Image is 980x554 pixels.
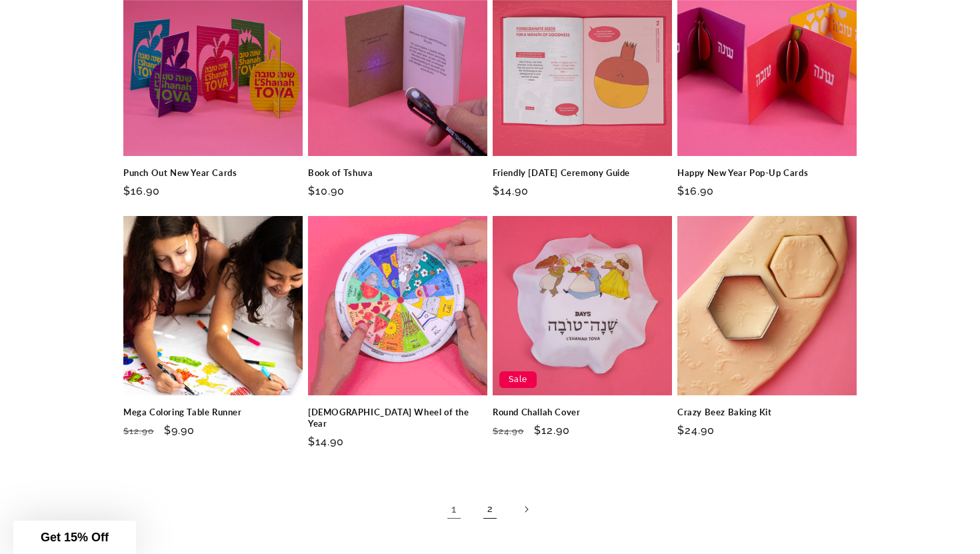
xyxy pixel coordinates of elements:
span: Get 15% Off [41,531,109,544]
a: Round Challah Cover [493,407,672,418]
a: Crazy Beez Baking Kit [677,407,857,418]
a: Book of Tshuva [308,167,487,179]
a: Page 2 [475,495,505,524]
a: Mega Coloring Table Runner [123,407,303,418]
a: Next page [511,495,541,524]
a: Page 1 [439,495,469,524]
nav: Pagination [123,495,857,524]
a: Punch Out New Year Cards [123,167,303,179]
a: Friendly [DATE] Ceremony Guide [493,167,672,179]
div: Get 15% Off [13,521,136,554]
a: [DEMOGRAPHIC_DATA] Wheel of the Year [308,407,487,429]
a: Happy New Year Pop-Up Cards [677,167,857,179]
